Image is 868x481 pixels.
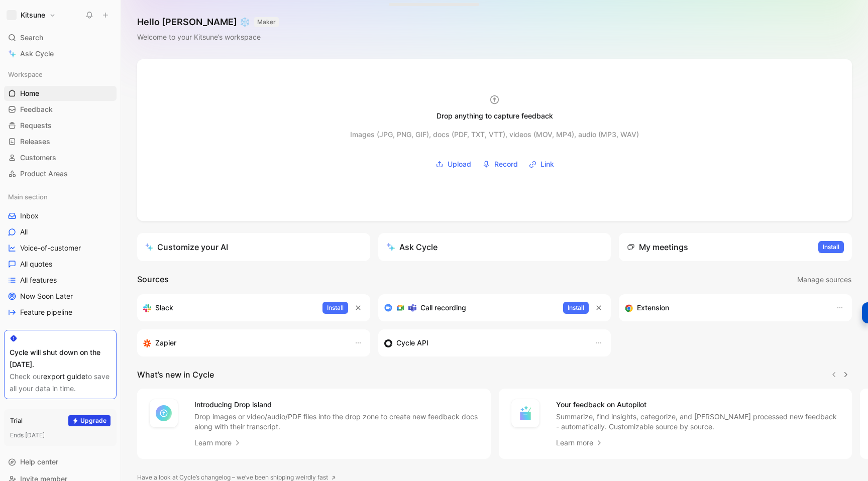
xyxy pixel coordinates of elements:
[137,369,214,381] h2: What’s new in Cycle
[4,189,117,204] div: Main section
[818,241,844,253] button: Install
[8,69,43,79] span: Workspace
[254,17,279,27] button: MAKER
[143,302,314,314] div: Sync your customers, send feedback and get updates in Slack
[20,307,72,317] span: Feature pipeline
[137,31,279,43] div: Welcome to your Kitsune’s workspace
[327,303,344,313] span: Install
[525,157,558,172] button: Link
[20,457,58,466] span: Help center
[420,302,466,314] h3: Call recording
[556,399,840,411] h4: Your feedback on Autopilot
[20,169,68,179] span: Product Areas
[384,302,556,314] div: Record & transcribe meetings from Zoom, Meet & Teams.
[4,224,117,239] a: All
[68,415,111,426] button: Upgrade
[4,8,58,22] button: Kitsune
[4,240,117,256] a: Voice-of-customer
[4,118,117,133] a: Requests
[194,437,242,449] a: Learn more
[479,157,521,172] button: Record
[155,302,173,314] h3: Slack
[378,233,611,261] button: Ask Cycle
[8,192,48,202] span: Main section
[20,259,52,269] span: All quotes
[384,337,585,349] div: Sync customers & send feedback from custom sources. Get inspired by our favorite use case
[10,430,111,440] div: Ends [DATE]
[540,158,554,170] span: Link
[797,273,852,286] button: Manage sources
[20,121,52,131] span: Requests
[20,48,54,60] span: Ask Cycle
[556,412,840,432] p: Summarize, find insights, categorize, and [PERSON_NAME] processed new feedback - automatically. C...
[20,153,56,163] span: Customers
[637,302,669,314] h3: Extension
[194,399,479,411] h4: Introducing Drop island
[137,16,279,28] h1: Hello [PERSON_NAME] ❄️
[20,211,39,221] span: Inbox
[4,289,117,304] a: Now Soon Later
[137,273,169,286] h2: Sources
[194,412,479,432] p: Drop images or video/audio/PDF files into the drop zone to create new feedback docs along with th...
[563,302,589,314] button: Install
[10,346,111,371] div: Cycle will shut down on the [DATE].
[4,454,117,469] div: Help center
[396,337,428,349] h3: Cycle API
[568,303,584,313] span: Install
[556,437,603,449] a: Learn more
[4,86,117,101] a: Home
[797,274,851,286] span: Manage sources
[10,416,23,426] div: Trial
[437,110,553,122] div: Drop anything to capture feedback
[448,158,471,170] span: Upload
[625,302,826,314] div: Capture feedback from anywhere on the web
[20,275,57,285] span: All features
[20,291,73,301] span: Now Soon Later
[4,257,117,272] a: All quotes
[4,134,117,149] a: Releases
[350,129,639,141] div: Images (JPG, PNG, GIF), docs (PDF, TXT, VTT), videos (MOV, MP4), audio (MP3, WAV)
[823,242,839,252] span: Install
[4,273,117,288] a: All features
[4,208,117,223] a: Inbox
[145,241,228,253] div: Customize your AI
[322,302,348,314] button: Install
[20,104,53,114] span: Feedback
[21,11,45,20] h1: Kitsune
[4,189,117,320] div: Main sectionInboxAllVoice-of-customerAll quotesAll featuresNow Soon LaterFeature pipeline
[137,233,370,261] a: Customize your AI
[20,137,50,147] span: Releases
[432,157,475,172] button: Upload
[4,150,117,165] a: Customers
[20,243,81,253] span: Voice-of-customer
[43,372,85,381] a: export guide
[10,371,111,395] div: Check our to save all your data in time.
[627,241,688,253] div: My meetings
[4,30,117,45] div: Search
[20,227,28,237] span: All
[155,337,176,349] h3: Zapier
[4,305,117,320] a: Feature pipeline
[386,241,438,253] div: Ask Cycle
[4,46,117,61] a: Ask Cycle
[4,67,117,82] div: Workspace
[4,166,117,181] a: Product Areas
[4,102,117,117] a: Feedback
[20,88,39,98] span: Home
[494,158,518,170] span: Record
[143,337,344,349] div: Capture feedback from thousands of sources with Zapier (survey results, recordings, sheets, etc).
[20,32,43,44] span: Search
